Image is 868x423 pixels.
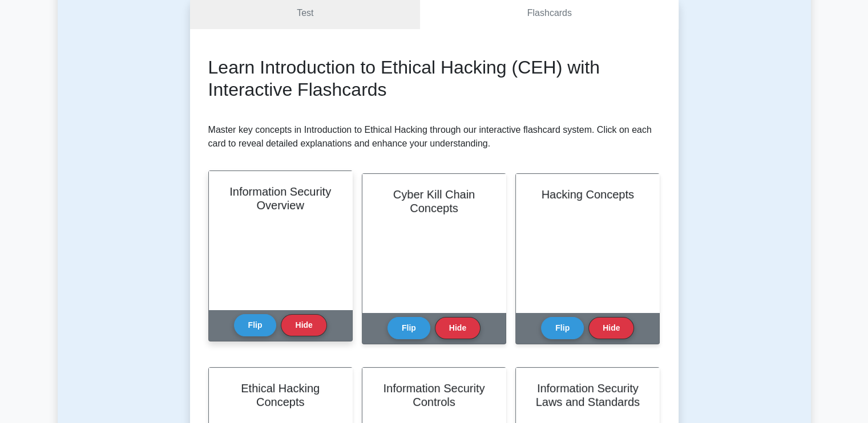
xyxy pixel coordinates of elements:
[435,317,481,339] button: Hide
[588,317,634,339] button: Hide
[208,123,660,151] p: Master key concepts in Introduction to Ethical Hacking through our interactive flashcard system. ...
[281,314,326,336] button: Hide
[234,314,277,336] button: Flip
[530,188,645,201] h2: Hacking Concepts
[376,381,492,409] h2: Information Security Controls
[376,188,492,215] h2: Cyber Kill Chain Concepts
[223,185,338,212] h2: Information Security Overview
[541,317,584,339] button: Flip
[223,381,338,409] h2: Ethical Hacking Concepts
[530,381,645,409] h2: Information Security Laws and Standards
[208,56,660,100] h2: Learn Introduction to Ethical Hacking (CEH) with Interactive Flashcards
[387,317,430,339] button: Flip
